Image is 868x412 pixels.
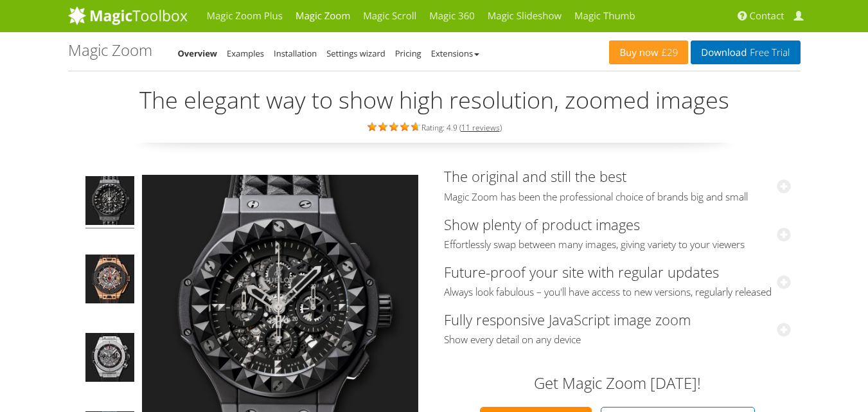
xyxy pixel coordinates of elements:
[750,10,784,22] span: Contact
[84,253,136,309] a: Big Bang Ferrari King Gold Carbon
[84,332,136,387] a: Big Bang Unico Titanium
[444,262,791,299] a: Future-proof your site with regular updatesAlways look fabulous – you'll have access to new versi...
[457,375,778,391] h3: Get Magic Zoom [DATE]!
[444,286,791,299] span: Always look fabulous – you'll have access to new versions, regularly released
[178,48,218,59] a: Overview
[85,176,134,229] img: Big Bang Depeche Mode - Magic Zoom Demo
[461,122,500,133] a: 11 reviews
[68,120,801,134] div: Rating: 4.9 ( )
[747,48,790,58] span: Free Trial
[68,87,801,113] h2: The elegant way to show high resolution, zoomed images
[444,215,791,251] a: Show plenty of product imagesEffortlessly swap between many images, giving variety to your viewers
[326,48,385,59] a: Settings wizard
[444,191,791,204] span: Magic Zoom has been the professional choice of brands big and small
[609,40,688,64] a: Buy now£29
[659,48,678,58] span: £29
[444,334,791,346] span: Show every detail on any device
[274,48,317,59] a: Installation
[691,40,800,64] a: DownloadFree Trial
[227,48,264,59] a: Examples
[85,255,134,307] img: Big Bang Ferrari King Gold Carbon
[84,175,136,230] a: Big Bang Depeche Mode
[85,333,134,386] img: Big Bang Unico Titanium - Magic Zoom Demo
[395,48,421,59] a: Pricing
[68,42,152,58] h1: Magic Zoom
[444,310,791,346] a: Fully responsive JavaScript image zoomShow every detail on any device
[431,48,479,59] a: Extensions
[68,6,188,25] img: MagicToolbox.com - Image tools for your website
[444,238,791,251] span: Effortlessly swap between many images, giving variety to your viewers
[444,166,791,203] a: The original and still the bestMagic Zoom has been the professional choice of brands big and small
